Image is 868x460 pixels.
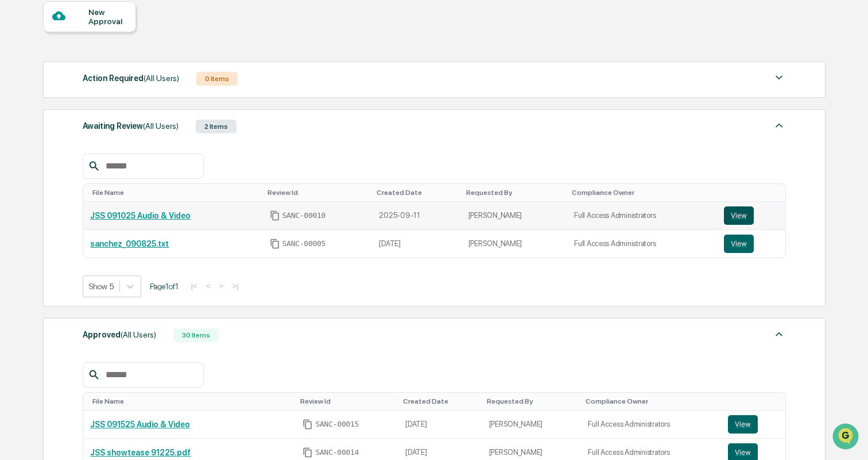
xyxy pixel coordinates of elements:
button: < [203,281,214,291]
img: caret [772,327,786,341]
div: Toggle SortBy [586,397,716,405]
a: JSS 091525 Audio & Video [90,420,190,429]
div: Toggle SortBy [268,189,368,197]
button: View [728,415,758,434]
a: JSS showtease 91225.pdf [90,448,191,457]
span: Page 1 of 1 [150,282,179,291]
button: View [724,235,754,253]
div: New Approval [88,7,127,26]
div: 🖐️ [11,146,21,155]
div: Toggle SortBy [572,189,712,197]
td: [DATE] [398,411,482,439]
td: Full Access Administrators [567,230,717,258]
td: Full Access Administrators [567,202,717,230]
span: (All Users) [144,74,179,83]
span: Copy Id [303,419,313,430]
span: Copy Id [270,210,280,221]
a: Powered byPylon [81,194,139,204]
div: Toggle SortBy [730,397,781,405]
div: 0 Items [196,72,238,86]
span: Copy Id [303,447,313,458]
span: (All Users) [143,121,179,131]
a: View [724,206,778,225]
div: We're available if you need us! [39,99,145,109]
span: Pylon [114,195,139,204]
a: JSS 091025 Audio & Video [90,211,191,220]
a: View [728,415,778,434]
img: caret [772,71,786,85]
div: 30 Items [173,328,219,342]
div: Toggle SortBy [300,397,394,405]
span: Data Lookup [23,167,72,178]
div: Action Required [83,71,179,86]
div: Toggle SortBy [92,397,291,405]
div: Toggle SortBy [726,189,781,197]
img: caret [772,118,786,132]
div: Toggle SortBy [466,189,563,197]
div: Start new chat [39,88,188,99]
span: Preclearance [23,145,74,156]
div: 2 Items [196,120,237,133]
span: SANC-00015 [315,420,359,429]
td: Full Access Administrators [581,411,721,439]
a: sanchez_090825.txt [90,239,169,248]
td: 2025-09-11 [372,202,461,230]
td: [PERSON_NAME] [462,202,567,230]
div: 🗄️ [83,146,92,155]
button: |< [187,281,200,291]
span: SANC-00014 [315,448,359,457]
td: [PERSON_NAME] [482,411,582,439]
a: 🗄️Attestations [79,140,147,161]
td: [PERSON_NAME] [462,230,567,258]
span: SANC-00005 [282,239,326,248]
button: >| [228,281,242,291]
button: View [724,206,754,225]
p: How can we help? [11,24,209,43]
div: Toggle SortBy [377,189,456,197]
div: Toggle SortBy [92,189,258,197]
span: Copy Id [270,239,280,249]
span: SANC-00010 [282,211,326,220]
div: Toggle SortBy [403,397,477,405]
div: 🔎 [11,168,21,177]
img: 1746055101610-c473b297-6a78-478c-a979-82029cc54cd1 [11,88,32,109]
button: Start new chat [195,91,209,105]
span: Attestations [95,145,142,156]
div: Approved [83,327,156,342]
a: View [724,235,778,253]
td: [DATE] [372,230,461,258]
iframe: Open customer support [831,422,862,453]
button: > [215,281,227,291]
span: (All Users) [121,330,156,339]
div: Awaiting Review [83,118,179,133]
a: 🖐️Preclearance [7,140,79,161]
div: Toggle SortBy [487,397,577,405]
a: 🔎Data Lookup [7,162,77,183]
